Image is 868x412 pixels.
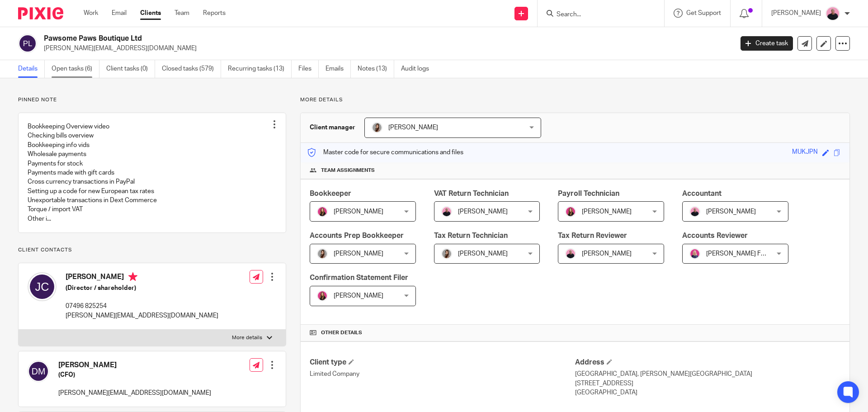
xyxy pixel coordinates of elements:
img: Bio%20-%20Kemi%20.png [565,248,576,259]
a: Clients [140,9,161,18]
a: Email [112,9,127,18]
img: 17.png [565,206,576,217]
a: Details [18,60,45,78]
p: [PERSON_NAME] [771,9,821,18]
a: Recurring tasks (13) [228,60,292,78]
span: Other details [321,329,362,336]
a: Emails [325,60,351,78]
p: [PERSON_NAME][EMAIL_ADDRESS][DOMAIN_NAME] [58,388,211,398]
span: Confirmation Statement Filer [310,274,408,281]
a: Team [175,9,189,18]
span: Accounts Prep Bookkeeper [310,232,404,239]
span: [PERSON_NAME] [334,208,383,215]
p: 07496 825254 [66,302,218,311]
a: Work [84,9,98,18]
img: Bio%20-%20Kemi%20.png [689,206,700,217]
h5: (CFO) [58,370,211,379]
h4: [PERSON_NAME] [66,272,218,284]
img: Pixie [18,7,63,19]
span: [PERSON_NAME] FCCA [706,251,774,257]
span: Tax Return Reviewer [558,232,627,239]
h3: Client manager [310,123,355,132]
img: 22.png [441,248,452,259]
p: [STREET_ADDRESS] [575,379,840,388]
p: [GEOGRAPHIC_DATA], [PERSON_NAME][GEOGRAPHIC_DATA] [575,369,840,379]
span: [PERSON_NAME] [582,251,632,257]
span: [PERSON_NAME] [458,208,508,215]
img: svg%3E [18,34,37,53]
a: Reports [203,9,226,18]
img: 17.png [317,206,328,217]
a: Client tasks (0) [106,60,155,78]
img: 22.png [317,248,328,259]
a: Open tasks (6) [52,60,99,78]
img: Bio%20-%20Kemi%20.png [826,6,840,21]
h4: Client type [310,358,575,367]
p: [GEOGRAPHIC_DATA] [575,388,840,397]
a: Closed tasks (579) [162,60,221,78]
span: Bookkeeper [310,190,351,197]
a: Files [298,60,319,78]
h4: Address [575,358,840,367]
span: [PERSON_NAME] [334,251,383,257]
span: Accounts Reviewer [682,232,748,239]
h5: (Director / shareholder) [66,284,218,293]
p: More details [300,96,850,104]
a: Notes (13) [358,60,394,78]
p: [PERSON_NAME][EMAIL_ADDRESS][DOMAIN_NAME] [66,311,218,320]
p: Client contacts [18,246,286,254]
h2: Pawsome Paws Boutique Ltd [44,34,590,43]
span: [PERSON_NAME] [582,208,632,215]
span: Tax Return Technician [434,232,508,239]
p: More details [232,334,262,341]
img: svg%3E [28,272,57,301]
p: Limited Company [310,369,575,379]
p: Pinned note [18,96,286,104]
img: Cheryl%20Sharp%20FCCA.png [689,248,700,259]
img: Bio%20-%20Kemi%20.png [441,206,452,217]
img: 17.png [317,290,328,301]
a: Create task [741,36,793,51]
span: Payroll Technician [558,190,619,197]
p: [PERSON_NAME][EMAIL_ADDRESS][DOMAIN_NAME] [44,44,727,53]
span: VAT Return Technician [434,190,509,197]
input: Search [556,11,637,19]
a: Audit logs [401,60,436,78]
span: Accountant [682,190,722,197]
span: [PERSON_NAME] [706,208,756,215]
p: Master code for secure communications and files [307,148,463,157]
div: MUKJPN [792,147,818,158]
span: [PERSON_NAME] [458,251,508,257]
h4: [PERSON_NAME] [58,360,211,370]
i: Primary [128,272,137,281]
img: 22.png [372,122,382,133]
span: [PERSON_NAME] [334,293,383,299]
span: Get Support [686,10,721,16]
span: Team assignments [321,167,375,174]
span: [PERSON_NAME] [388,124,438,131]
img: svg%3E [28,360,49,382]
